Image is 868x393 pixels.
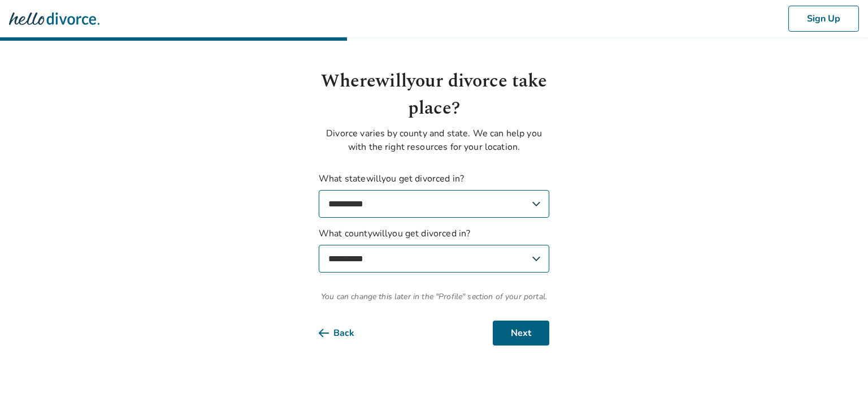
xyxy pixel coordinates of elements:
select: What statewillyou get divorced in? [319,190,549,218]
iframe: Chat Widget [811,339,868,393]
p: Divorce varies by county and state. We can help you with the right resources for your location. [319,127,549,154]
button: Sign Up [788,6,859,32]
label: What county will you get divorced in? [319,227,549,273]
h1: Where will your divorce take place? [319,68,549,122]
button: Back [319,321,372,346]
img: Hello Divorce Logo [9,7,99,30]
button: Next [493,321,549,346]
label: What state will you get divorced in? [319,172,549,218]
span: You can change this later in the "Profile" section of your portal. [319,291,549,303]
select: What countywillyou get divorced in? [319,245,549,273]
